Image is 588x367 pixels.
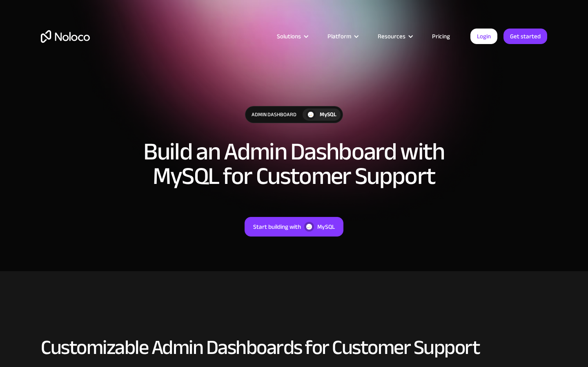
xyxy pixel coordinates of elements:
div: Platform [317,31,367,42]
div: Solutions [267,31,317,42]
a: Login [470,29,497,44]
div: Solutions [277,31,301,42]
a: Pricing [422,31,460,42]
div: Platform [327,31,351,42]
a: Get started [503,29,547,44]
div: Resources [367,31,422,42]
div: Start building with [253,221,301,232]
div: MySQL [320,110,336,119]
h1: Build an Admin Dashboard with MySQL for Customer Support [110,139,478,188]
a: home [41,30,90,43]
a: Start building withMySQL [245,217,343,237]
h2: Customizable Admin Dashboards for Customer Support [41,336,547,358]
div: Admin Dashboard [245,106,303,123]
div: Resources [378,31,405,42]
div: MySQL [317,221,335,232]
